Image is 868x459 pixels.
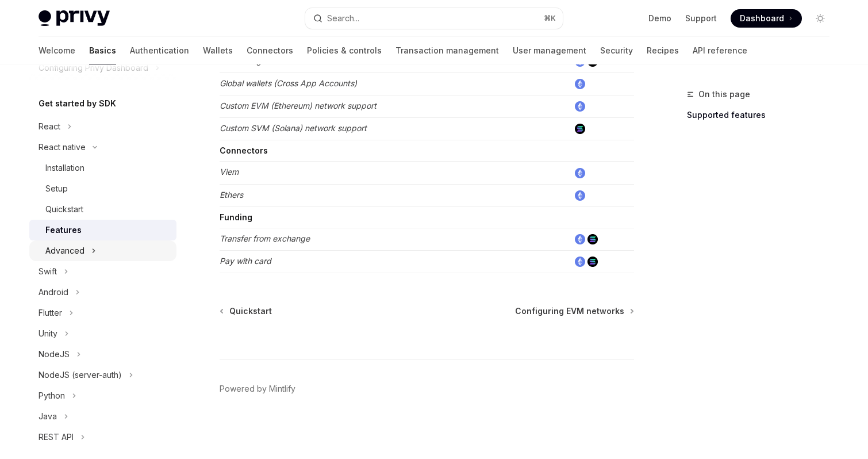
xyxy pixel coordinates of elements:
[515,305,624,317] span: Configuring EVM networks
[575,101,585,112] img: ethereum.png
[39,265,57,278] div: Swift
[203,37,233,64] a: Wallets
[45,182,68,196] div: Setup
[740,13,784,24] span: Dashboard
[39,37,75,64] a: Welcome
[39,285,68,299] div: Android
[575,234,585,244] img: ethereum.png
[130,37,189,64] a: Authentication
[39,140,86,154] div: React native
[600,37,633,64] a: Security
[575,168,585,178] img: ethereum.png
[515,305,633,317] a: Configuring EVM networks
[687,106,839,124] a: Supported features
[220,56,278,66] em: Session signers
[39,10,110,26] img: light logo
[395,37,499,64] a: Transaction management
[587,234,598,244] img: solana.png
[39,368,122,382] div: NodeJS (server-auth)
[29,158,176,178] a: Installation
[648,13,671,24] a: Demo
[220,146,268,155] strong: Connectors
[45,244,85,258] div: Advanced
[575,79,585,89] img: ethereum.png
[220,101,377,110] em: Custom EVM (Ethereum) network support
[45,223,82,237] div: Features
[220,212,252,222] strong: Funding
[220,123,367,133] em: Custom SVM (Solana) network support
[39,410,57,423] div: Java
[220,78,357,88] em: Global wallets (Cross App Accounts)
[220,190,243,200] em: Ethers
[544,14,556,23] span: ⌘ K
[29,178,176,199] a: Setup
[220,383,295,395] a: Powered by Mintlify
[221,305,272,317] a: Quickstart
[39,120,60,133] div: React
[731,9,802,28] a: Dashboard
[39,347,70,361] div: NodeJS
[307,37,382,64] a: Policies & controls
[220,167,239,177] em: Viem
[45,202,83,216] div: Quickstart
[220,256,271,266] em: Pay with card
[39,327,57,341] div: Unity
[229,305,272,317] span: Quickstart
[575,190,585,201] img: ethereum.png
[575,257,585,267] img: ethereum.png
[305,8,563,29] button: Search...⌘K
[39,97,116,110] h5: Get started by SDK
[39,430,74,444] div: REST API
[247,37,293,64] a: Connectors
[89,37,116,64] a: Basics
[647,37,679,64] a: Recipes
[45,161,85,175] div: Installation
[513,37,586,64] a: User management
[693,37,747,64] a: API reference
[39,306,62,320] div: Flutter
[29,199,176,220] a: Quickstart
[587,257,598,267] img: solana.png
[685,13,717,24] a: Support
[220,234,310,243] em: Transfer from exchange
[698,87,750,101] span: On this page
[29,220,176,240] a: Features
[39,389,65,403] div: Python
[327,12,359,25] div: Search...
[575,124,585,134] img: solana.png
[811,9,829,28] button: Toggle dark mode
